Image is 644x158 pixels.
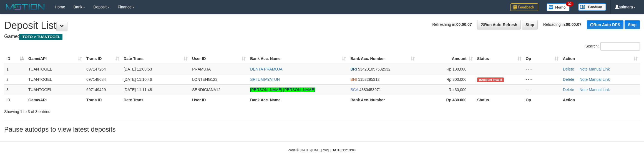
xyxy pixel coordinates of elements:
th: Status [475,95,524,105]
th: Game/API: activate to sort column ascending [26,54,84,64]
span: 697148684 [86,77,106,82]
a: Note [580,67,588,71]
a: SRI UMIAYATUN [250,77,280,82]
a: [PERSON_NAME] [PERSON_NAME] [250,87,315,92]
a: Manual Link [589,77,610,82]
span: SENDIGIANA12 [192,87,220,92]
th: Bank Acc. Name [248,95,348,105]
a: DENTA PRAMUJA [250,67,282,71]
td: - - - [524,64,561,74]
th: Amount: activate to sort column ascending [417,54,475,64]
td: 2 [4,74,26,84]
a: Run Auto-DPS [587,20,623,29]
div: Showing 1 to 3 of 3 entries [4,107,264,114]
td: 3 [4,84,26,95]
td: - - - [524,74,561,84]
h1: Deposit List [4,20,640,31]
span: Refreshing in: [432,22,472,27]
a: Note [580,77,588,82]
span: Reloading in: [543,22,582,27]
span: PRAMUJA [192,67,211,71]
td: TUANTOGEL [26,64,84,74]
span: 32 [566,1,573,6]
span: Rp 100,000 [446,67,466,71]
th: Date Trans.: activate to sort column ascending [121,54,190,64]
img: MOTION_logo.png [4,3,46,11]
span: LONTENG123 [192,77,217,82]
a: Manual Link [589,87,610,92]
a: Run Auto-Refresh [477,20,521,29]
a: Delete [563,67,574,71]
th: ID [4,95,26,105]
th: Date Trans. [121,95,190,105]
th: Trans ID [84,95,121,105]
span: [DATE] 11:10:46 [124,77,152,82]
input: Search: [600,42,640,51]
h4: Game: [4,34,640,39]
strong: [DATE] 11:13:03 [331,148,356,152]
th: Action: activate to sort column ascending [561,54,640,64]
span: Copy 534201057532532 to clipboard [358,67,391,71]
span: 697149429 [86,87,106,92]
th: Action [561,95,640,105]
th: User ID: activate to sort column ascending [190,54,248,64]
span: BNI [350,77,357,82]
th: Status: activate to sort column ascending [475,54,524,64]
th: Bank Acc. Name: activate to sort column ascending [248,54,348,64]
h3: Pause autodps to view latest deposits [4,126,640,133]
span: Amount is not matched [477,77,504,82]
span: BRI [350,67,357,71]
img: Button%20Memo.svg [547,3,570,11]
a: Stop [625,20,640,29]
th: Trans ID: activate to sort column ascending [84,54,121,64]
span: 697147264 [86,67,106,71]
th: User ID [190,95,248,105]
td: TUANTOGEL [26,84,84,95]
span: Copy 4380453971 to clipboard [359,87,381,92]
span: Copy 1152295312 to clipboard [358,77,380,82]
span: BCA [350,87,358,92]
th: Op: activate to sort column ascending [524,54,561,64]
strong: 00:00:07 [566,22,582,27]
span: Rp 300,000 [446,77,466,82]
span: ITOTO > TUANTOGEL [19,34,62,40]
a: Delete [563,87,574,92]
strong: 00:00:07 [456,22,472,27]
th: Rp 430.000 [417,95,475,105]
span: [DATE] 11:08:53 [124,67,152,71]
a: Stop [522,20,538,29]
td: 1 [4,64,26,74]
th: Game/API [26,95,84,105]
td: - - - [524,84,561,95]
td: TUANTOGEL [26,74,84,84]
a: Delete [563,77,574,82]
span: [DATE] 11:11:48 [124,87,152,92]
th: Bank Acc. Number [348,95,417,105]
img: panduan.png [578,3,606,11]
a: Manual Link [589,67,610,71]
img: Feedback.jpg [510,3,538,11]
a: Note [580,87,588,92]
small: code © [DATE]-[DATE] dwg | [288,148,356,152]
label: Search: [585,42,640,51]
span: Rp 30,000 [449,87,467,92]
th: Bank Acc. Number: activate to sort column ascending [348,54,417,64]
th: ID: activate to sort column descending [4,54,26,64]
th: Op [524,95,561,105]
